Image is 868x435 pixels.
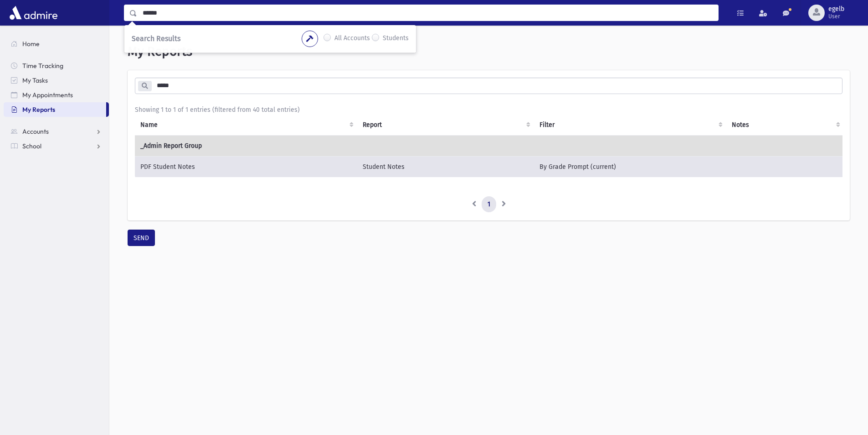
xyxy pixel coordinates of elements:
span: Search Results [132,34,180,43]
span: Accounts [22,127,49,136]
label: Students [383,33,409,44]
th: Name: activate to sort column ascending [135,115,357,136]
span: egelb [828,5,844,13]
span: School [22,142,41,150]
div: Showing 1 to 1 of 1 entries (filtered from 40 total entries) [135,105,842,115]
a: My Appointments [4,88,109,102]
span: My Reports [22,105,55,114]
span: My Appointments [22,91,73,99]
img: AdmirePro [7,4,60,22]
a: 1 [482,196,496,213]
a: Home [4,37,109,51]
a: My Reports [4,102,106,117]
a: Accounts [4,124,109,139]
td: PDF Student Notes [135,156,357,178]
th: Report: activate to sort column ascending [357,115,534,136]
span: Home [22,40,40,48]
a: Time Tracking [4,58,109,73]
label: All Accounts [334,33,370,44]
button: SEND [128,230,155,246]
span: Time Tracking [22,62,63,70]
th: Notes : activate to sort column ascending [726,115,844,136]
span: User [828,13,844,20]
input: Search [137,5,718,21]
td: Student Notes [357,156,534,178]
td: _Admin Report Group [135,135,844,156]
th: Filter : activate to sort column ascending [534,115,727,136]
td: By Grade Prompt (current) [534,156,727,178]
span: My Tasks [22,76,48,84]
a: School [4,139,109,153]
a: My Tasks [4,73,109,88]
